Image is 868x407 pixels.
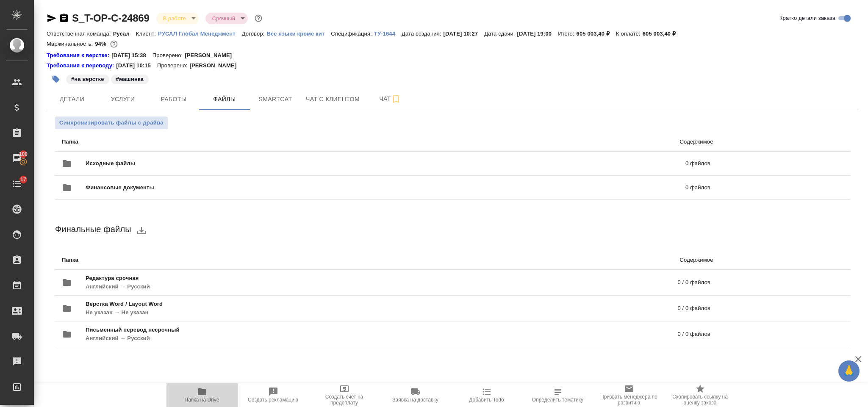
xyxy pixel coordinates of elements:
p: [PERSON_NAME] [185,51,238,60]
div: В работе [156,13,199,24]
button: 32088.00 RUB; [108,39,119,50]
p: 0 файлов [410,159,710,168]
button: folder [57,177,77,198]
p: Папка [62,138,379,146]
p: Все языки кроме кит [266,30,331,37]
button: 🙏 [838,360,860,382]
p: 0 / 0 файлов [429,330,710,338]
span: 17 [15,175,31,184]
a: 100 [2,148,32,169]
button: folder [57,272,77,293]
p: Итого: [558,30,576,37]
span: Финансовые документы [86,183,420,192]
span: Smartcat [255,94,296,105]
span: Файлы [204,94,245,105]
span: Чат с клиентом [306,94,360,105]
p: Маржинальность: [47,41,95,47]
button: Скопировать ссылку [59,13,69,23]
span: Детали [52,94,92,105]
a: РУСАЛ Глобал Менеджмент [158,30,242,37]
p: 0 / 0 файлов [420,304,710,313]
p: Спецификация: [331,30,374,37]
p: [DATE] 10:27 [444,30,485,37]
p: Договор: [242,30,267,37]
button: Добавить тэг [47,70,65,89]
p: Проверено: [157,61,190,70]
button: download [131,220,152,241]
a: ТУ-1644 [374,30,402,37]
span: Работы [153,94,194,105]
a: 17 [2,173,32,194]
p: Клиент: [136,30,158,37]
p: [DATE] 19:00 [517,30,558,37]
p: Содержимое [379,138,713,146]
span: Письменный перевод несрочный [86,326,429,334]
span: 100 [14,150,33,158]
button: Доп статусы указывают на важность/срочность заказа [253,13,264,24]
p: Содержимое [379,256,713,264]
p: Папка [62,256,379,264]
button: Скопировать ссылку для ЯМессенджера [47,13,57,23]
p: Ответственная команда: [47,30,113,37]
p: 0 файлов [420,183,710,192]
svg: Подписаться [391,94,401,104]
span: Финальные файлы [55,224,131,234]
button: folder [57,298,77,318]
p: #машинка [116,75,144,83]
span: Исходные файлы [86,159,410,168]
span: Синхронизировать файлы с драйва [59,119,164,127]
a: Требования к переводу: [47,61,116,70]
p: #на верстке [71,75,104,83]
p: Дата сдачи: [484,30,517,37]
p: Не указан → Не указан [86,308,420,317]
a: Требования к верстке: [47,51,111,60]
p: ТУ-1644 [374,30,402,37]
a: Все языки кроме кит [266,30,331,37]
p: Проверено: [153,51,185,60]
a: S_T-OP-C-24869 [72,12,150,24]
p: Дата создания: [402,30,443,37]
p: [PERSON_NAME] [189,61,243,70]
p: [DATE] 10:15 [116,61,157,70]
p: [DATE] 15:38 [111,51,153,60]
span: машинка [110,75,150,82]
p: 0 / 0 файлов [414,278,710,287]
p: Английский → Русский [86,334,429,343]
button: Срочный [210,15,238,22]
div: В работе [205,13,248,24]
p: РУСАЛ Глобал Менеджмент [158,30,242,37]
p: Английский → Русский [86,282,414,291]
span: Верстка Word / Layout Word [86,300,420,308]
span: 🙏 [842,362,856,380]
p: Русал [113,30,136,37]
button: folder [57,324,77,344]
p: 605 003,40 ₽ [577,30,616,37]
button: В работе [161,15,189,22]
span: Кратко детали заказа [779,14,835,22]
p: 94% [95,41,108,47]
button: folder [57,153,77,174]
p: 605 003,40 ₽ [643,30,682,37]
span: Услуги [103,94,143,105]
span: Чат [370,94,410,104]
p: К оплате: [616,30,643,37]
span: Редактура срочная [86,274,414,282]
button: Синхронизировать файлы с драйва [55,116,168,129]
